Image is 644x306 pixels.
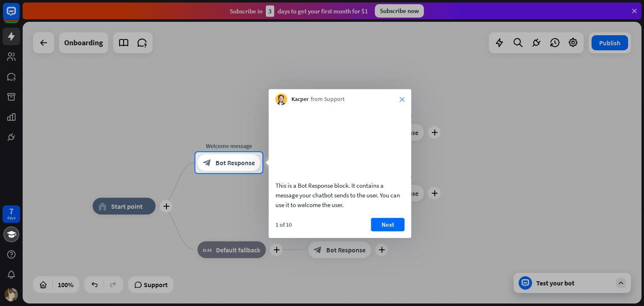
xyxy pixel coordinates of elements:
div: 1 of 10 [275,220,292,228]
span: from Support [311,95,345,104]
button: Next [371,218,405,231]
span: Bot Response [216,158,255,167]
div: This is a Bot Response block. It contains a message your chatbot sends to the user. You can use i... [275,180,405,209]
i: close [400,97,405,102]
span: Kacper [291,95,309,104]
i: block_bot_response [203,158,211,167]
